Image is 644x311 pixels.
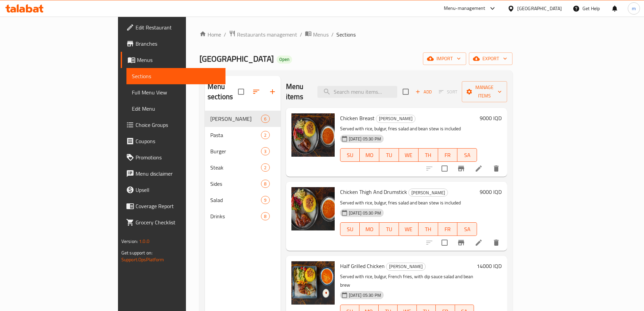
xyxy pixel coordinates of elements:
span: [GEOGRAPHIC_DATA] [199,51,274,66]
button: FR [438,222,458,236]
span: 6 [261,116,269,122]
span: 2 [261,164,269,171]
span: MO [362,224,377,234]
span: TH [421,150,435,160]
span: export [474,54,507,63]
a: Coverage Report [121,198,225,214]
span: Salad [210,196,261,204]
button: WE [399,148,419,162]
button: SU [340,222,360,236]
div: items [261,163,269,172]
a: Promotions [121,149,225,165]
a: Menu disclaimer [121,165,225,182]
nav: breadcrumb [199,30,512,39]
span: [PERSON_NAME] [210,115,261,123]
div: items [261,131,269,139]
span: Select to update [437,236,452,250]
nav: Menu sections [205,108,281,227]
a: Grocery Checklist [121,214,225,230]
div: Pollo Asado [376,115,415,123]
h6: 9000 IQD [480,113,502,123]
a: Choice Groups [121,117,225,133]
button: Branch-specific-item [453,235,469,251]
span: Restaurants management [237,30,297,39]
div: Pasta2 [205,127,281,143]
a: Full Menu View [126,84,225,101]
span: import [428,54,461,63]
span: Version: [121,237,138,246]
button: SA [457,222,477,236]
span: SA [460,224,474,234]
span: Sections [132,72,220,80]
span: [PERSON_NAME] [386,263,425,270]
span: [PERSON_NAME] [376,115,415,123]
span: Half Grilled Chicken [340,261,385,271]
a: Restaurants management [229,30,297,39]
button: Add section [264,84,281,100]
span: FR [441,224,455,234]
a: Edit Restaurant [121,19,225,36]
button: SU [340,148,360,162]
span: Branches [136,40,220,48]
a: Menus [305,30,329,39]
span: Choice Groups [136,121,220,129]
input: search [317,86,397,98]
span: WE [402,224,416,234]
a: Edit menu item [475,164,483,173]
button: TU [379,222,399,236]
a: Sections [126,68,225,84]
button: import [423,52,466,65]
div: Pasta [210,131,261,139]
img: Half Grilled Chicken [291,261,335,305]
button: MO [360,222,379,236]
span: Open [277,57,292,62]
span: Get support on: [121,248,152,257]
span: FR [441,150,455,160]
a: Upsell [121,182,225,198]
span: TH [421,224,435,234]
div: items [261,196,269,204]
li: / [331,30,334,39]
div: [GEOGRAPHIC_DATA] [517,5,562,12]
div: Burger3 [205,143,281,159]
button: TH [419,222,438,236]
span: Sides [210,180,261,188]
button: Branch-specific-item [453,160,469,177]
div: items [261,212,269,220]
span: Grocery Checklist [136,218,220,226]
div: Steak2 [205,159,281,176]
span: 8 [261,213,269,220]
div: Pollo Asado [386,263,426,271]
span: Burger [210,147,261,155]
span: SU [343,224,357,234]
p: Served with rice, bulgur, French fries, with dip sauce salad and bean brew [340,272,474,289]
button: delete [488,235,504,251]
span: 9 [261,197,269,203]
span: Menu disclaimer [136,170,220,178]
button: WE [399,222,419,236]
span: Drinks [210,212,261,220]
span: Coverage Report [136,202,220,210]
span: 2 [261,132,269,138]
button: TU [379,148,399,162]
li: / [300,30,302,39]
a: Edit menu item [475,239,483,247]
button: TH [419,148,438,162]
span: Menus [313,30,329,39]
span: Coupons [136,137,220,145]
div: items [261,180,269,188]
p: Served with rice, bulgur, fries salad and bean stew is included [340,125,477,133]
div: items [261,147,269,155]
div: Steak [210,163,261,172]
span: Promotions [136,153,220,161]
h6: 9000 IQD [480,187,502,197]
span: Sections [336,30,356,39]
span: Edit Restaurant [136,23,220,31]
span: TU [382,150,396,160]
span: MO [362,150,377,160]
span: WE [402,150,416,160]
button: MO [360,148,379,162]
